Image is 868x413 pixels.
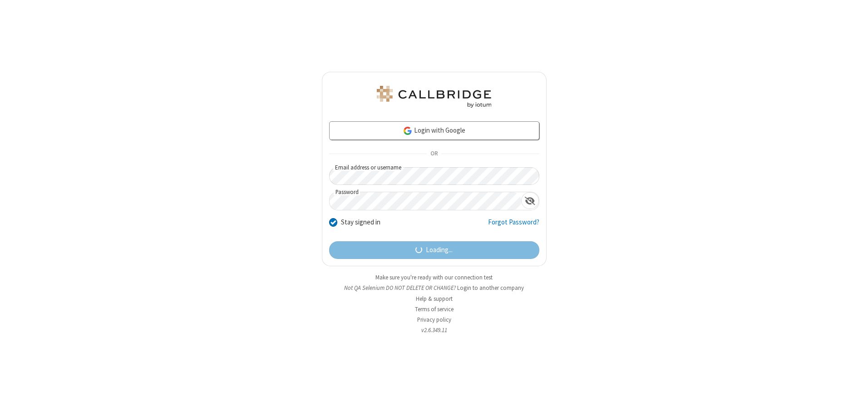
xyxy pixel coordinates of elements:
a: Forgot Password? [488,217,539,234]
input: Password [330,192,521,210]
span: OR [427,147,441,160]
a: Login with Google [329,121,539,139]
div: Show password [521,192,539,209]
img: google-icon.png [403,126,413,136]
a: Privacy policy [417,316,451,323]
label: Stay signed in [341,217,380,228]
input: Email address or username [329,167,539,185]
img: QA Selenium DO NOT DELETE OR CHANGE [375,86,493,108]
a: Make sure you're ready with our connection test [375,274,493,281]
button: Loading... [329,241,539,259]
a: Terms of service [415,305,454,313]
li: Not QA Selenium DO NOT DELETE OR CHANGE? [322,284,547,292]
button: Login to another company [457,284,524,292]
a: Help & support [416,295,453,303]
li: v2.6.349.11 [322,326,547,334]
span: Loading... [426,245,453,255]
